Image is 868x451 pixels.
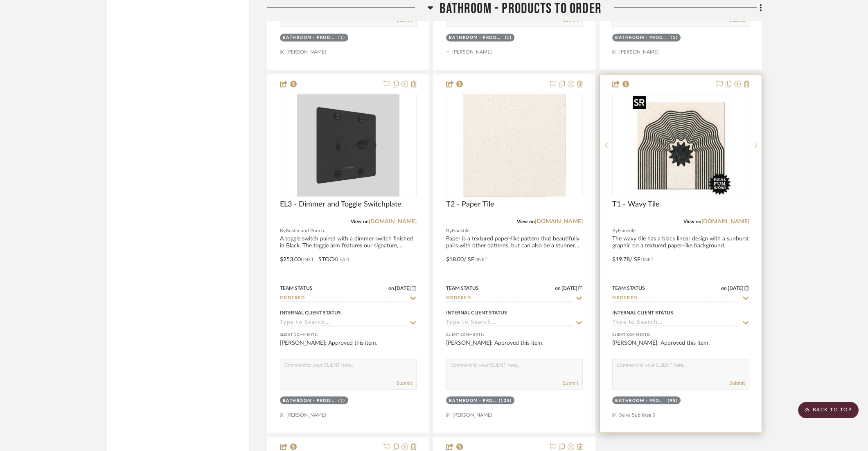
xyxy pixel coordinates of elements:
[798,402,859,418] scroll-to-top-button: BACK TO TOP
[280,284,313,292] div: Team Status
[283,35,337,41] div: Bathroom - Products to order
[561,285,578,291] span: [DATE]
[446,309,507,316] div: Internal Client Status
[612,309,673,316] div: Internal Client Status
[351,219,369,224] span: View on
[615,397,666,404] div: Bathroom - Products to order
[446,284,479,292] div: Team Status
[446,339,583,355] div: [PERSON_NAME]: Approved this item.
[280,200,401,209] span: EL3 - Dimmer and Toggle Switchplate
[615,35,669,41] div: Bathroom - Products to order
[612,294,739,302] input: Type to Search…
[727,285,744,291] span: [DATE]
[338,397,345,404] div: (1)
[280,339,417,355] div: [PERSON_NAME]: Approved this item.
[280,294,407,302] input: Type to Search…
[701,218,749,224] a: [DOMAIN_NAME]
[446,200,494,209] span: T2 - Paper Tile
[563,379,578,386] button: Submit
[612,284,645,292] div: Team Status
[498,397,512,404] div: (125)
[612,200,660,209] span: T1 - Wavy Tile
[297,94,399,196] img: EL3 - Dimmer and Toggle Switchplate
[729,379,745,386] button: Submit
[283,397,337,404] div: Bathroom - Products to order
[286,227,324,234] span: Buster and Punch
[397,379,412,386] button: Submit
[612,227,618,234] span: By
[394,285,412,291] span: [DATE]
[338,35,345,41] div: (1)
[671,35,678,41] div: (1)
[517,219,535,224] span: View on
[668,397,678,404] div: (95)
[618,227,636,234] span: Haustile
[535,218,583,224] a: [DOMAIN_NAME]
[683,219,701,224] span: View on
[613,94,749,197] div: 0
[721,285,727,290] span: on
[446,294,573,302] input: Type to Search…
[449,397,497,404] div: Bathroom - Products to order
[280,227,286,234] span: By
[369,218,417,224] a: [DOMAIN_NAME]
[446,319,573,327] input: Type to Search…
[452,227,469,234] span: Haustile
[629,94,732,196] img: T1 - Wavy Tile
[555,285,561,290] span: on
[280,319,407,327] input: Type to Search…
[446,227,452,234] span: By
[612,339,749,355] div: [PERSON_NAME]: Approved this item.
[463,94,566,196] img: T2 - Paper Tile
[388,285,394,290] span: on
[280,309,341,316] div: Internal Client Status
[449,35,503,41] div: Bathroom - Products to order
[505,35,512,41] div: (1)
[612,319,739,327] input: Type to Search…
